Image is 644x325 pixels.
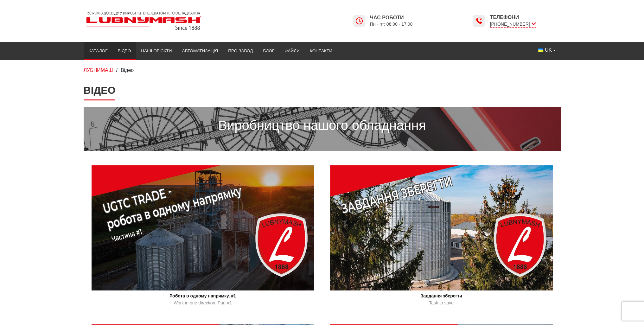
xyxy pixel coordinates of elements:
[305,44,337,58] a: Контакти
[533,44,560,56] button: UK
[121,67,134,73] span: Відео
[475,17,483,25] img: Lubnymash time icon
[370,14,413,21] span: Час роботи
[136,44,177,58] a: Наші об’єкти
[333,293,550,299] div: Завдання зберегти
[177,44,223,58] a: Автоматизація
[545,47,552,54] span: UK
[355,17,363,25] img: Lubnymash time icon
[116,67,117,73] span: /
[94,300,312,306] div: Work in one direction. Part #1
[370,21,413,27] span: Пн - пт: 08:00 - 17:00
[490,21,536,28] span: [PHONE_NUMBER]
[84,44,113,58] a: Каталог
[279,44,305,58] a: Файли
[84,9,204,33] img: Lubnymash
[84,84,561,100] h1: Відео
[258,44,279,58] a: Блог
[223,44,258,58] a: Про завод
[94,293,312,299] div: Робота в одному напрямку. #1
[113,44,136,58] a: Відео
[89,116,556,135] p: Виробництво нашого обладнання
[490,14,536,21] span: Телефони
[333,300,550,306] div: Task to save
[84,67,113,73] a: ЛУБНИМАШ
[538,48,543,52] img: Українська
